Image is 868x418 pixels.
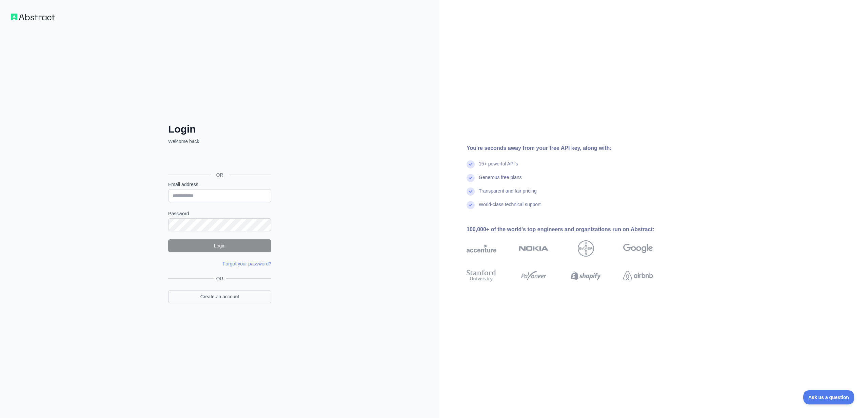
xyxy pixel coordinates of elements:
div: World-class technical support [479,201,541,215]
img: shopify [571,268,601,283]
img: payoneer [519,268,549,283]
div: 100,000+ of the world's top engineers and organizations run on Abstract: [467,225,675,234]
div: You're seconds away from your free API key, along with: [467,144,675,152]
img: check mark [467,160,475,168]
div: Transparent and fair pricing [479,187,537,201]
img: bayer [578,240,594,257]
img: check mark [467,174,475,182]
a: Forgot your password? [223,261,271,266]
img: check mark [467,201,475,209]
img: accenture [467,240,496,257]
div: 15+ powerful API's [479,160,518,174]
iframe: Sign in with Google Button [165,152,273,167]
img: airbnb [623,268,653,283]
button: Login [168,239,271,252]
img: nokia [519,240,549,257]
label: Email address [168,181,271,188]
label: Password [168,210,271,217]
img: Workflow [11,14,55,20]
img: stanford university [467,268,496,283]
iframe: Toggle Customer Support [803,390,854,404]
div: Generous free plans [479,174,522,187]
h2: Login [168,123,271,135]
span: OR [214,275,226,282]
p: Welcome back [168,138,271,145]
img: check mark [467,187,475,196]
a: Create an account [168,290,271,303]
span: OR [211,172,229,178]
img: google [623,240,653,257]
